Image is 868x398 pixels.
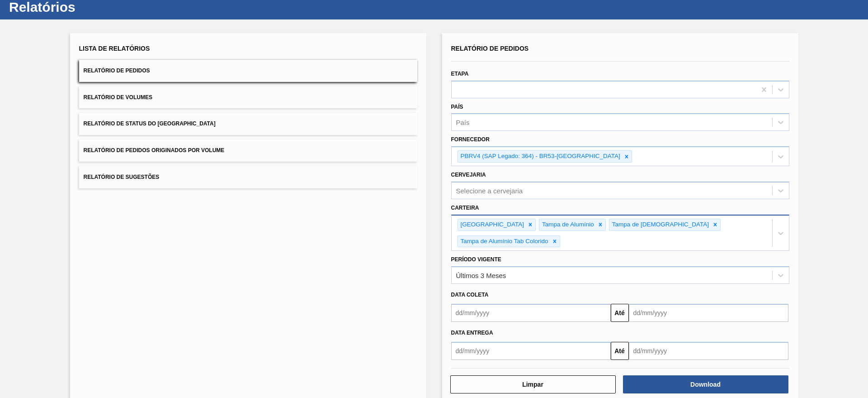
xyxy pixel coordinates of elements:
button: Até [611,304,629,322]
label: Fornecedor [451,136,490,143]
input: dd/mm/yyyy [451,304,611,322]
div: Tampa de [DEMOGRAPHIC_DATA] [609,219,710,230]
label: Cervejaria [451,172,486,178]
span: Relatório de Pedidos [84,67,150,74]
button: Relatório de Pedidos [79,60,417,82]
button: Relatório de Sugestões [79,166,417,188]
label: Etapa [451,71,469,77]
div: Selecione a cervejaria [456,187,523,194]
button: Relatório de Status do [GEOGRAPHIC_DATA] [79,113,417,135]
div: Últimos 3 Meses [456,272,506,279]
label: País [451,104,463,110]
div: Tampa de Alumínio Tab Colorido [458,236,550,247]
label: Período Vigente [451,256,501,263]
span: Data coleta [451,292,489,298]
input: dd/mm/yyyy [451,342,611,360]
div: País [456,119,470,126]
span: Relatório de Sugestões [84,174,160,180]
button: Limpar [450,375,616,393]
button: Relatório de Volumes [79,86,417,109]
span: Relatório de Pedidos [451,45,529,52]
input: dd/mm/yyyy [629,342,788,360]
input: dd/mm/yyyy [629,304,788,322]
div: PBRV4 (SAP Legado: 364) - BR53-[GEOGRAPHIC_DATA] [458,151,622,162]
label: Carteira [451,205,479,211]
span: Relatório de Pedidos Originados por Volume [84,147,225,153]
button: Até [611,342,629,360]
button: Download [623,375,788,393]
h1: Relatórios [9,2,170,12]
span: Lista de Relatórios [79,45,150,52]
button: Relatório de Pedidos Originados por Volume [79,139,417,162]
span: Relatório de Volumes [84,94,152,101]
span: Relatório de Status do [GEOGRAPHIC_DATA] [84,120,216,127]
span: Data entrega [451,330,493,336]
div: Tampa de Alumínio [539,219,595,230]
div: [GEOGRAPHIC_DATA] [458,219,526,230]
